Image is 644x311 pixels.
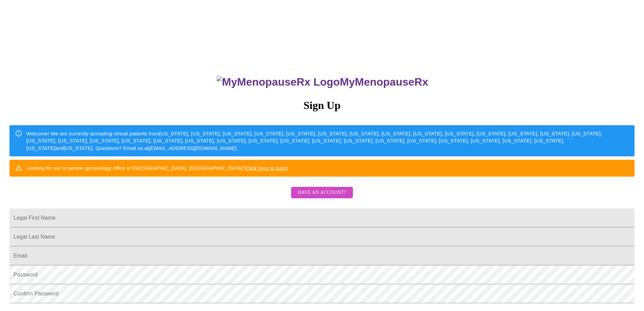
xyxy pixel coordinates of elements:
span: Have an account? [298,188,346,197]
img: MyMenopauseRx Logo [217,76,340,88]
div: Looking for our in person gynecology office in [GEOGRAPHIC_DATA], [GEOGRAPHIC_DATA]? [26,162,288,174]
h3: MyMenopauseRx [10,76,635,88]
em: [EMAIL_ADDRESS][DOMAIN_NAME] [149,145,236,151]
a: Have an account? [289,194,355,200]
button: Have an account? [291,187,353,199]
div: Welcome! We are currently accepting virtual patients from [US_STATE], [US_STATE], [US_STATE], [US... [26,127,629,154]
a: Click here to login! [245,165,288,171]
h3: Sign Up [9,99,635,112]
